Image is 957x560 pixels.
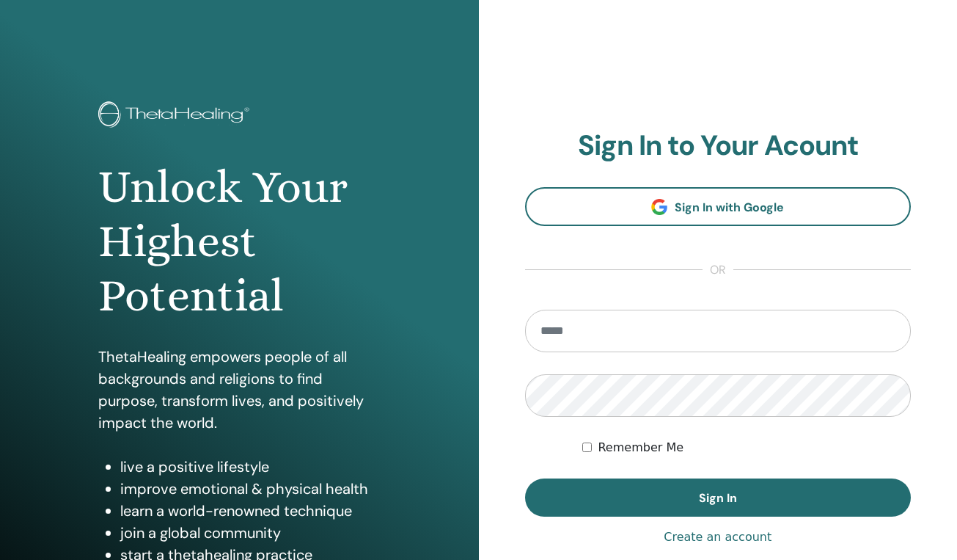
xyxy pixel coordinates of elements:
[98,160,381,324] h1: Unlock Your Highest Potential
[664,528,771,546] a: Create an account
[675,200,784,215] span: Sign In with Google
[120,522,381,544] li: join a global community
[98,346,381,434] p: ThetaHealing empowers people of all backgrounds and religions to find purpose, transform lives, a...
[525,479,912,517] button: Sign In
[120,456,381,478] li: live a positive lifestyle
[525,129,912,163] h2: Sign In to Your Acount
[525,187,912,226] a: Sign In with Google
[120,500,381,522] li: learn a world-renowned technique
[598,439,683,457] label: Remember Me
[703,261,733,279] span: or
[699,490,737,506] span: Sign In
[120,478,381,500] li: improve emotional & physical health
[582,439,911,457] div: Keep me authenticated indefinitely or until I manually logout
